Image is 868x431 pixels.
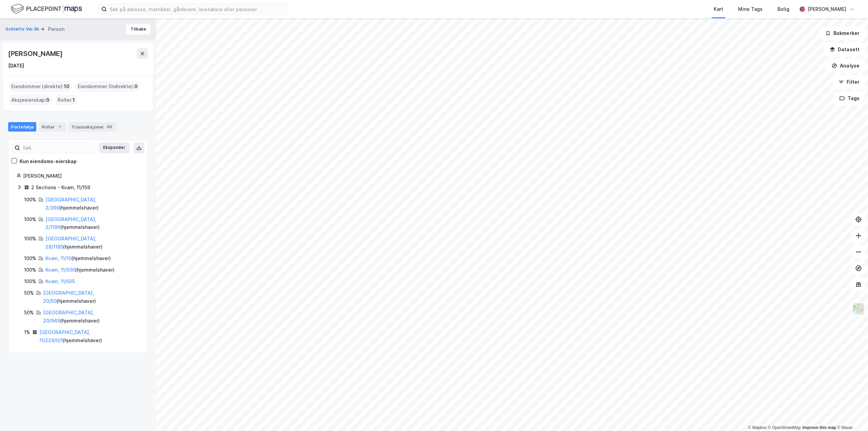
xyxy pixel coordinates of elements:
[73,96,75,104] span: 1
[768,425,801,430] a: OpenStreetMap
[107,4,288,14] input: Søk på adresse, matrikkel, gårdeiere, leietakere eller personer
[24,309,34,317] div: 50%
[45,235,139,251] div: ( hjemmelshaver )
[852,302,865,315] img: Z
[777,5,789,13] div: Bolig
[714,5,723,13] div: Kart
[48,25,64,33] div: Person
[45,267,75,273] a: Kvam, 11/500
[24,277,36,286] div: 100%
[68,122,116,132] div: Transaksjoner
[8,62,24,70] div: [DATE]
[824,43,865,56] button: Datasett
[5,26,40,33] button: Schiøtts Vei 3b
[99,142,130,153] button: Ekspander
[46,96,50,104] span: 0
[8,122,36,132] div: Portefølje
[45,254,111,262] div: ( hjemmelshaver )
[24,235,36,243] div: 100%
[134,82,138,91] span: 0
[31,183,90,192] div: 2 Sections - Kvam, 11/159
[64,82,70,91] span: 10
[23,172,139,180] div: [PERSON_NAME]
[748,425,767,430] a: Mapbox
[11,3,82,15] img: logo.f888ab2527a4732fd821a326f86c7f29.svg
[24,254,36,262] div: 100%
[55,95,78,105] div: Roller :
[45,215,139,232] div: ( hjemmelshaver )
[826,59,865,73] button: Analyse
[803,425,836,430] a: Improve this map
[45,196,139,212] div: ( hjemmelshaver )
[43,310,94,324] a: [GEOGRAPHIC_DATA], 20/949
[39,122,66,132] div: Roller
[56,123,63,130] div: 1
[808,5,846,13] div: [PERSON_NAME]
[834,92,865,105] button: Tags
[8,81,72,92] div: Eiendommer (direkte) :
[43,289,139,305] div: ( hjemmelshaver )
[45,266,115,274] div: ( hjemmelshaver )
[43,309,139,325] div: ( hjemmelshaver )
[45,216,96,230] a: [GEOGRAPHIC_DATA], 2/1196
[8,95,52,105] div: Aksjeeierskap :
[105,123,114,130] div: 66
[8,48,64,59] div: [PERSON_NAME]
[20,143,94,153] input: Søk
[24,266,36,274] div: 100%
[24,289,34,297] div: 50%
[24,196,36,204] div: 100%
[833,75,865,89] button: Filter
[39,328,139,345] div: ( hjemmelshaver )
[24,328,30,336] div: 1%
[24,215,36,223] div: 100%
[43,290,94,304] a: [GEOGRAPHIC_DATA], 20/50
[75,81,140,92] div: Eiendommer (Indirekte) :
[834,398,868,431] iframe: Chat Widget
[45,197,96,211] a: [GEOGRAPHIC_DATA], 2/390
[738,5,763,13] div: Mine Tags
[45,278,75,284] a: Kvam, 11/505
[820,26,865,40] button: Bokmerker
[45,236,96,250] a: [GEOGRAPHIC_DATA], 28/1185
[39,329,90,343] a: [GEOGRAPHIC_DATA], 11/229/0/1
[126,24,151,35] button: Tilbake
[20,157,77,165] div: Kun eiendoms-eierskap
[45,255,72,261] a: Kvam, 11/10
